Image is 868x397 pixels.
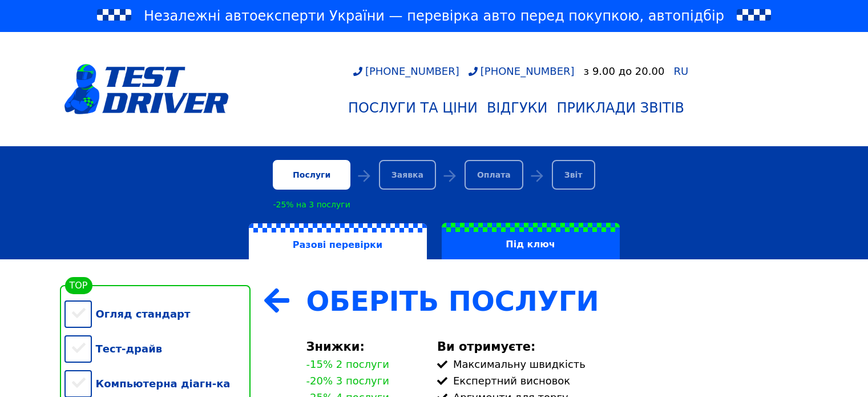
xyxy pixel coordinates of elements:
[379,160,436,190] div: Заявка
[306,375,389,387] div: -20% 3 послуги
[64,296,251,331] div: Огляд стандарт
[437,375,804,387] div: Експертний висновок
[144,7,724,25] span: Незалежні автоексперти України — перевірка авто перед покупкою, автопідбір
[437,358,804,370] div: Максимальну швидкість
[306,358,389,370] div: -15% 2 послуги
[64,64,229,114] img: logotype@3x
[469,65,575,77] a: [PHONE_NUMBER]
[673,66,688,77] a: RU
[348,100,478,116] div: Послуги та Ціни
[552,160,595,190] div: Звіт
[482,95,552,121] a: Відгуки
[64,331,251,366] div: Тест-драйв
[249,223,427,260] label: Разові перевірки
[557,100,684,116] div: Приклади звітів
[306,340,423,354] div: Знижки:
[273,160,350,190] div: Послуги
[353,65,459,77] a: [PHONE_NUMBER]
[584,65,665,77] div: з 9.00 до 20.00
[344,95,482,121] a: Послуги та Ціни
[306,285,804,317] div: Оберіть Послуги
[434,223,627,259] a: Під ключ
[487,100,548,116] div: Відгуки
[273,200,350,209] div: -25% на 3 послуги
[64,37,229,142] a: logotype@3x
[442,223,620,259] label: Під ключ
[673,65,688,77] span: RU
[552,95,689,121] a: Приклади звітів
[437,340,804,354] div: Ви отримуєте:
[465,160,523,190] div: Оплата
